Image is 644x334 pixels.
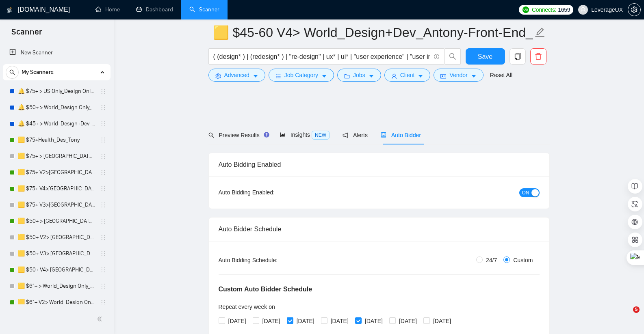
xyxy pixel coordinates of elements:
span: holder [100,185,106,192]
span: caret-down [253,73,258,79]
a: 🟨 $61+ V2> World_Design Only_Roman-UX/UI_General [18,294,95,310]
button: Save [466,48,505,65]
span: info-circle [434,54,439,59]
div: Auto Bidding Enabled [219,153,540,176]
span: user [391,73,397,79]
a: New Scanner [9,45,104,61]
span: double-left [97,315,105,323]
span: holder [100,202,106,208]
button: idcardVendorcaret-down [434,69,483,82]
span: folder [344,73,350,79]
span: Custom [510,256,536,265]
span: Auto Bidder [381,132,421,138]
span: Client [400,71,415,80]
a: 🟨 $75+ > [GEOGRAPHIC_DATA]+[GEOGRAPHIC_DATA] Only_Tony-UX/UI_General [18,148,95,164]
a: 🟨 $75+ V2>[GEOGRAPHIC_DATA]+[GEOGRAPHIC_DATA] Only_Tony-UX/UI_General [18,164,95,181]
span: robot [381,132,386,138]
button: barsJob Categorycaret-down [269,69,334,82]
span: [DATE] [293,317,318,325]
span: My Scanners [22,64,54,80]
div: Auto Bidding Schedule: [219,256,325,265]
span: ON [522,188,529,197]
span: 1659 [558,5,570,14]
span: Jobs [353,71,365,80]
img: upwork-logo.png [523,6,529,13]
a: 🟨 $75+Health_Des_Tony [18,132,95,148]
a: dashboardDashboard [136,6,173,13]
button: copy [510,48,526,65]
span: NEW [312,131,330,140]
button: userClientcaret-down [384,69,431,82]
span: Advanced [224,71,249,80]
button: delete [530,48,546,65]
span: bars [275,73,281,79]
span: [DATE] [362,317,386,325]
span: [DATE] [430,317,454,325]
span: setting [215,73,221,79]
span: search [208,132,214,138]
a: 🔔 $50+ > World_Design Only_General [18,99,95,116]
button: setting [628,3,641,16]
span: Connects: [532,5,556,14]
span: Repeat every week on [219,304,275,310]
span: Alerts [343,132,368,138]
span: edit [535,27,545,38]
span: Save [478,52,492,62]
span: holder [100,218,106,224]
span: holder [100,88,106,95]
a: 🟨 $50+ V2> [GEOGRAPHIC_DATA]+[GEOGRAPHIC_DATA] Only_Tony-UX/UI_General [18,229,95,246]
button: search [6,66,19,79]
span: caret-down [321,73,327,79]
span: area-chart [280,132,286,138]
span: holder [100,250,106,257]
h5: Custom Auto Bidder Schedule [219,284,312,294]
span: holder [100,234,106,241]
span: 24/7 [483,256,500,265]
span: holder [100,121,106,127]
span: setting [628,6,640,13]
button: folderJobscaret-down [337,69,381,82]
span: [DATE] [259,317,284,325]
span: user [580,7,586,13]
span: delete [531,53,546,60]
span: [DATE] [225,317,249,325]
span: 5 [633,306,640,313]
span: idcard [440,73,446,79]
a: 🟨 $61+ > World_Design Only_Roman-UX/UI_General [18,278,95,294]
span: caret-down [369,73,374,79]
span: holder [100,299,106,306]
a: searchScanner [189,6,219,13]
span: caret-down [471,73,477,79]
span: search [6,69,18,75]
div: Auto Bidding Enabled: [219,188,325,197]
img: logo [7,4,13,17]
input: Search Freelance Jobs... [213,52,430,62]
span: copy [510,53,525,60]
button: settingAdvancedcaret-down [208,69,265,82]
span: caret-down [418,73,423,79]
a: Reset All [490,71,512,80]
a: 🔔 $45+ > World_Design+Dev_General [18,116,95,132]
span: holder [100,137,106,143]
span: [DATE] [327,317,352,325]
div: Tooltip anchor [263,131,270,138]
span: holder [100,104,106,111]
li: New Scanner [3,45,111,61]
span: Job Category [284,71,318,80]
span: holder [100,283,106,289]
span: holder [100,153,106,159]
span: Vendor [449,71,467,80]
a: 🔔 $75+ > US Only_Design Only_General [18,83,95,99]
a: 🟨 $50+ > [GEOGRAPHIC_DATA]+[GEOGRAPHIC_DATA] Only_Tony-UX/UI_General [18,213,95,229]
a: homeHome [95,6,120,13]
iframe: Intercom live chat [616,306,636,326]
a: 🟨 $50+ V4> [GEOGRAPHIC_DATA]+[GEOGRAPHIC_DATA] Only_Tony-UX/UI_General [18,262,95,278]
a: 🟨 $75+ V4>[GEOGRAPHIC_DATA]+[GEOGRAPHIC_DATA] Only_Tony-UX/UI_General [18,181,95,197]
span: Insights [280,131,330,138]
a: 🟨 $75+ V3>[GEOGRAPHIC_DATA]+[GEOGRAPHIC_DATA] Only_Tony-UX/UI_General [18,197,95,213]
div: Auto Bidder Schedule [219,218,540,241]
span: [DATE] [396,317,420,325]
span: holder [100,267,106,273]
span: search [445,53,460,60]
button: search [445,48,461,65]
